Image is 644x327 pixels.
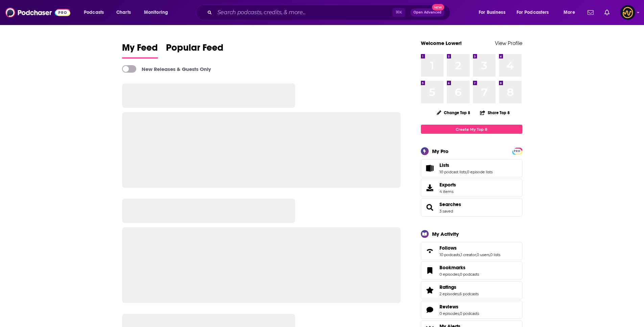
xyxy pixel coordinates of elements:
[202,5,457,20] div: Search podcasts, credits, & more...
[460,252,461,257] span: ,
[459,292,459,296] span: ,
[421,125,522,134] a: Create My Top 8
[461,252,476,257] a: 1 creator
[474,7,514,18] button: open menu
[476,252,477,257] span: ,
[459,311,460,316] span: ,
[466,170,467,174] span: ,
[5,6,70,19] img: Podchaser - Follow, Share and Rate Podcasts
[477,252,490,257] a: 0 users
[122,42,158,58] a: My Feed
[439,311,459,316] a: 0 episodes
[421,198,522,217] span: Searches
[439,209,453,213] a: 3 saved
[490,252,500,257] a: 0 lists
[490,252,490,257] span: ,
[122,42,158,57] span: My Feed
[139,7,177,18] button: open menu
[512,7,559,18] button: open menu
[421,261,522,280] span: Bookmarks
[439,182,456,188] span: Exports
[116,8,131,17] span: Charts
[166,42,223,58] a: Popular Feed
[421,179,522,197] a: Exports
[513,149,521,154] span: PRO
[459,292,479,296] a: 6 podcasts
[439,189,456,194] span: 4 items
[439,304,479,310] a: Reviews
[439,284,456,290] span: Ratings
[423,305,437,315] a: Reviews
[432,231,459,237] div: My Activity
[620,5,635,20] button: Show profile menu
[439,245,457,251] span: Follows
[439,304,458,310] span: Reviews
[432,4,444,10] span: New
[460,311,479,316] a: 0 podcasts
[620,5,635,20] span: Logged in as LowerStreet
[79,7,113,18] button: open menu
[421,281,522,299] span: Ratings
[433,108,475,117] button: Change Top 8
[423,285,437,295] a: Ratings
[513,148,521,153] a: PRO
[564,8,575,17] span: More
[439,162,449,168] span: Lists
[602,7,612,18] a: Show notifications dropdown
[439,272,459,277] a: 0 episodes
[585,7,596,18] a: Show notifications dropdown
[215,7,392,18] input: Search podcasts, credits, & more...
[439,265,479,271] a: Bookmarks
[495,40,522,46] a: View Profile
[423,203,437,212] a: Searches
[460,272,479,277] a: 0 podcasts
[144,8,168,17] span: Monitoring
[421,40,462,46] a: Welcome Lower!
[559,7,583,18] button: open menu
[439,201,461,207] a: Searches
[410,8,445,17] button: Open AdvancedNew
[439,252,460,257] a: 10 podcasts
[421,159,522,177] span: Lists
[480,106,510,119] button: Share Top 8
[620,5,635,20] img: User Profile
[413,11,442,14] span: Open Advanced
[467,170,493,174] a: 0 episode lists
[432,148,449,154] div: My Pro
[84,8,104,17] span: Podcasts
[423,246,437,256] a: Follows
[392,8,405,17] span: ⌘ K
[421,301,522,319] span: Reviews
[122,65,211,73] a: New Releases & Guests Only
[517,8,549,17] span: For Podcasters
[439,170,466,174] a: 10 podcast lists
[421,242,522,260] span: Follows
[459,272,460,277] span: ,
[479,8,505,17] span: For Business
[423,183,437,193] span: Exports
[439,284,479,290] a: Ratings
[439,292,459,296] a: 2 episodes
[423,266,437,275] a: Bookmarks
[166,42,223,57] span: Popular Feed
[439,245,500,251] a: Follows
[112,7,135,18] a: Charts
[439,265,466,271] span: Bookmarks
[423,163,437,173] a: Lists
[439,162,493,168] a: Lists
